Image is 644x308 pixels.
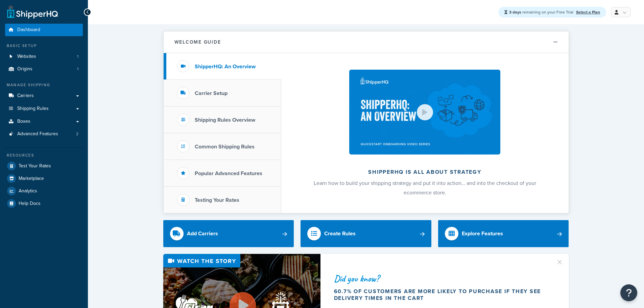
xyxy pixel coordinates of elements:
a: Create Rules [301,220,431,247]
a: Websites1 [5,50,83,63]
div: Explore Features [462,229,503,238]
button: Open Resource Center [620,284,637,301]
img: ShipperHQ is all about strategy [349,70,500,155]
span: Advanced Features [17,131,58,137]
a: Explore Features [438,220,569,247]
a: Advanced Features2 [5,128,83,140]
span: Boxes [17,119,30,124]
span: Origins [17,66,32,72]
div: Resources [5,152,83,158]
a: Test Your Rates [5,160,83,172]
li: Origins [5,63,83,75]
span: Shipping Rules [17,106,49,112]
span: Learn how to build your shipping strategy and put it into action… and into the checkout of your e... [314,179,536,196]
li: Websites [5,50,83,63]
span: Test Your Rates [19,163,51,169]
span: Help Docs [19,201,41,207]
a: Marketplace [5,172,83,185]
span: Carriers [17,93,34,99]
span: 2 [76,131,78,137]
a: Shipping Rules [5,102,83,115]
h2: Welcome Guide [174,40,221,45]
div: Create Rules [324,229,356,238]
span: Websites [17,54,36,60]
h2: ShipperHQ is all about strategy [299,169,551,175]
a: Select a Plan [576,9,600,15]
h3: Testing Your Rates [195,197,239,203]
strong: 3 days [509,9,521,15]
span: Marketplace [19,176,44,182]
a: Boxes [5,115,83,128]
a: Analytics [5,185,83,197]
span: Dashboard [17,27,40,33]
a: Carriers [5,90,83,102]
a: Origins1 [5,63,83,75]
a: Add Carriers [163,220,294,247]
h3: ShipperHQ: An Overview [195,64,256,70]
span: Analytics [19,188,37,194]
div: Manage Shipping [5,82,83,88]
div: Basic Setup [5,43,83,49]
button: Welcome Guide [164,31,569,53]
span: 1 [77,54,78,60]
h3: Carrier Setup [195,90,228,96]
a: Dashboard [5,24,83,36]
span: 1 [77,66,78,72]
div: 60.7% of customers are more likely to purchase if they see delivery times in the cart [334,288,548,302]
a: Help Docs [5,197,83,210]
li: Advanced Features [5,128,83,140]
h3: Common Shipping Rules [195,144,255,150]
div: Add Carriers [187,229,218,238]
h3: Shipping Rules Overview [195,117,255,123]
div: Did you know? [334,274,548,283]
span: remaining on your Free Trial [509,9,574,15]
h3: Popular Advanced Features [195,170,262,176]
